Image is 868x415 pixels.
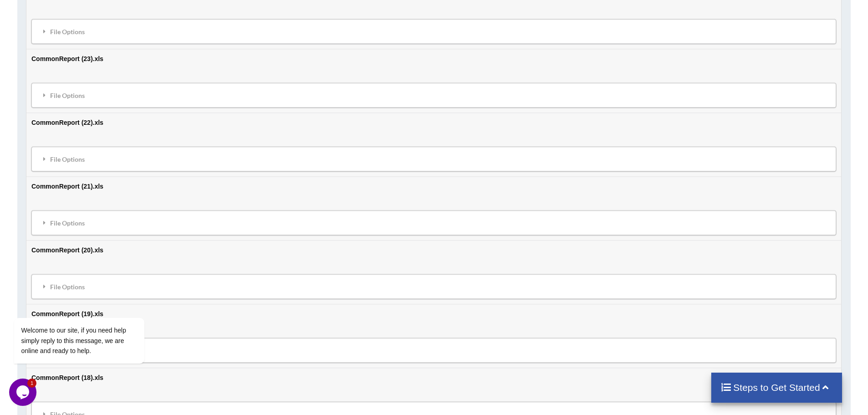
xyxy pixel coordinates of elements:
[34,86,833,105] div: File Options
[26,176,841,240] td: CommonReport (21).xls
[34,149,833,169] div: File Options
[34,213,833,232] div: File Options
[26,113,841,176] td: CommonReport (22).xls
[34,341,833,360] div: File Options
[720,382,833,393] h4: Steps to Get Started
[26,304,841,368] td: CommonReport (19).xls
[26,49,841,113] td: CommonReport (23).xls
[34,277,833,296] div: File Options
[9,236,173,374] iframe: chat widget
[34,22,833,41] div: File Options
[26,240,841,304] td: CommonReport (20).xls
[9,379,38,406] iframe: chat widget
